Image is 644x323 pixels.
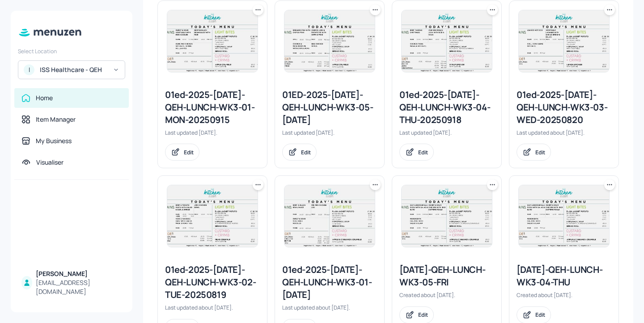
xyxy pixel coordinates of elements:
img: 2025-08-03-1754245099330ejhv2q7bup.jpeg [519,185,609,247]
img: 2025-08-18-1755504902522r6bvfgrrwb.jpeg [284,185,375,247]
img: 2025-08-22-17558502494373kwx6cfkyf6.jpeg [284,10,375,72]
div: [DATE]-QEH-LUNCH-WK3-04-THU [517,263,611,289]
div: 01ed-2025-[DATE]-QEH-LUNCH-WK3-01-MON-20250915 [165,89,260,126]
div: Edit [535,311,545,319]
img: 2025-08-20-1755681383292ygjmcodds9.jpeg [519,10,609,72]
div: Created about [DATE]. [399,291,494,299]
div: Last updated about [DATE]. [517,129,611,136]
div: 01ed-2025-[DATE]-QEH-LUNCH-WK3-04-THU-20250918 [399,89,494,126]
div: Edit [184,149,194,156]
div: [EMAIL_ADDRESS][DOMAIN_NAME] [36,278,122,296]
div: I [24,64,34,75]
div: Select Location [18,47,125,55]
div: ISS Healthcare - QEH [40,65,107,74]
div: Visualiser [36,158,64,167]
div: Last updated about [DATE]. [282,304,377,311]
img: 2025-08-03-1754245099330ejhv2q7bup.jpeg [402,185,492,247]
div: Edit [301,149,311,156]
div: 01ED-2025-[DATE]-QEH-LUNCH-WK3-05-[DATE] [282,89,377,126]
div: Edit [418,311,428,319]
div: Last updated [DATE]. [399,129,494,136]
div: Home [36,93,53,102]
div: 01ed-2025-[DATE]-QEH-LUNCH-WK3-03-WED-20250820 [517,89,611,126]
div: Edit [535,149,545,156]
div: [DATE]-QEH-LUNCH-WK3-05-FRI [399,263,494,289]
img: 2025-09-18-1758188105767b16jps6m1n.jpeg [402,10,492,72]
div: 01ed-2025-[DATE]-QEH-LUNCH-WK3-01-[DATE] [282,263,377,301]
div: [PERSON_NAME] [36,269,122,278]
div: 01ed-2025-[DATE]-QEH-LUNCH-WK3-02-TUE-20250819 [165,263,260,301]
img: 2025-09-15-17579311445962mzobhuteb6.jpeg [167,10,258,72]
div: Edit [418,149,428,156]
div: My Business [36,136,72,145]
div: Last updated [DATE]. [282,129,377,136]
div: Item Manager [36,115,76,124]
div: Created about [DATE]. [517,291,611,299]
img: 2025-08-19-175559905045392dvvmnjy87.jpeg [167,185,258,247]
div: Last updated about [DATE]. [165,304,260,311]
div: Last updated [DATE]. [165,129,260,136]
